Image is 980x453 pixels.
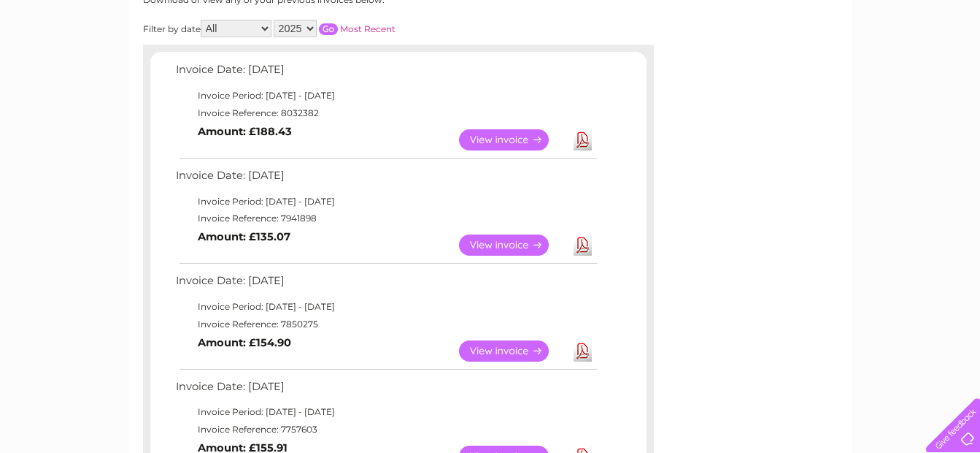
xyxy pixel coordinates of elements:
[459,340,566,362] a: View
[172,377,599,404] td: Invoice Date: [DATE]
[172,403,599,421] td: Invoice Period: [DATE] - [DATE]
[34,38,109,83] img: logo.png
[723,62,751,73] a: Water
[172,193,599,210] td: Invoice Period: [DATE] - [DATE]
[172,87,599,104] td: Invoice Period: [DATE] - [DATE]
[459,129,566,151] a: View
[932,62,966,73] a: Log out
[172,60,599,87] td: Invoice Date: [DATE]
[143,20,526,37] div: Filter by date
[340,23,396,34] a: Most Recent
[760,62,792,73] a: Energy
[172,316,599,333] td: Invoice Reference: 7850275
[172,421,599,438] td: Invoice Reference: 7757603
[172,166,599,193] td: Invoice Date: [DATE]
[800,62,844,73] a: Telecoms
[146,8,836,71] div: Clear Business is a trading name of Verastar Limited (registered in [GEOGRAPHIC_DATA] No. 3667643...
[172,271,599,298] td: Invoice Date: [DATE]
[198,125,292,138] b: Amount: £188.43
[198,230,290,243] b: Amount: £135.07
[574,129,592,151] a: Download
[574,235,592,256] a: Download
[705,7,806,26] a: 0333 014 3131
[172,104,599,122] td: Invoice Reference: 8032382
[883,62,919,73] a: Contact
[172,210,599,227] td: Invoice Reference: 7941898
[198,336,291,349] b: Amount: £154.90
[574,340,592,362] a: Download
[172,298,599,316] td: Invoice Period: [DATE] - [DATE]
[853,62,874,73] a: Blog
[459,235,566,256] a: View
